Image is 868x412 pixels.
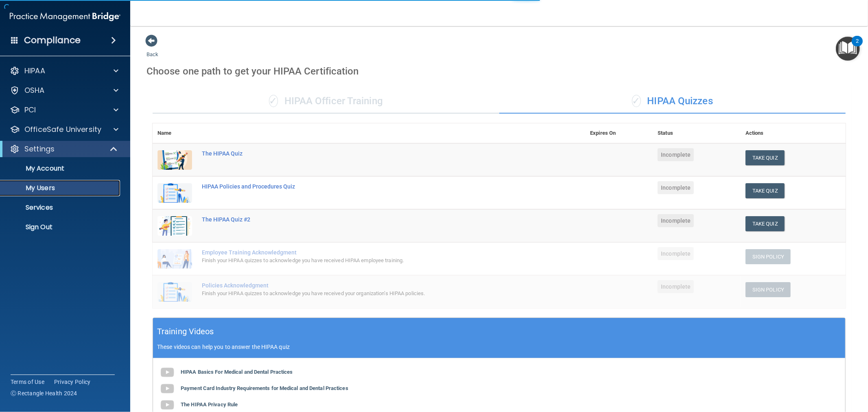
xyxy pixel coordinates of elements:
[24,85,45,95] p: OSHA
[157,324,214,339] h5: Training Videos
[653,123,741,143] th: Status
[746,249,791,264] button: Sign Policy
[54,378,91,386] a: Privacy Policy
[746,183,785,198] button: Take Quiz
[658,214,694,227] span: Incomplete
[746,150,785,165] button: Take Quiz
[153,123,197,143] th: Name
[181,369,293,375] b: HIPAA Basics For Medical and Dental Practices
[741,123,846,143] th: Actions
[202,289,544,298] div: Finish your HIPAA quizzes to acknowledge you have received your organization’s HIPAA policies.
[10,9,120,25] img: PMB logo
[202,282,544,289] div: Policies Acknowledgment
[153,89,499,114] div: HIPAA Officer Training
[10,85,118,95] a: OSHA
[181,401,238,408] b: The HIPAA Privacy Rule
[10,144,118,154] a: Settings
[658,148,694,161] span: Incomplete
[499,89,846,114] div: HIPAA Quizzes
[24,35,81,46] h4: Compliance
[202,183,544,190] div: HIPAA Policies and Procedures Quiz
[5,204,116,212] p: Services
[5,164,116,173] p: My Account
[181,385,348,391] b: Payment Card Industry Requirements for Medical and Dental Practices
[11,378,44,386] a: Terms of Use
[585,123,653,143] th: Expires On
[658,247,694,260] span: Incomplete
[5,184,116,192] p: My Users
[159,364,175,381] img: gray_youtube_icon.38fcd6cc.png
[10,105,118,115] a: PCI
[269,95,278,107] span: ✓
[202,216,544,223] div: The HIPAA Quiz #2
[10,125,118,134] a: OfficeSafe University
[11,389,77,397] span: Ⓒ Rectangle Health 2024
[146,42,158,57] a: Back
[202,256,544,265] div: Finish your HIPAA quizzes to acknowledge you have received HIPAA employee training.
[632,95,641,107] span: ✓
[24,105,36,115] p: PCI
[24,125,101,134] p: OfficeSafe University
[146,59,852,83] div: Choose one path to get your HIPAA Certification
[5,223,116,231] p: Sign Out
[746,216,785,231] button: Take Quiz
[202,249,544,256] div: Employee Training Acknowledgment
[24,66,45,76] p: HIPAA
[24,144,55,154] p: Settings
[10,66,118,76] a: HIPAA
[658,280,694,293] span: Incomplete
[836,37,860,61] button: Open Resource Center, 2 new notifications
[746,282,791,297] button: Sign Policy
[157,344,841,350] p: These videos can help you to answer the HIPAA quiz
[202,150,544,157] div: The HIPAA Quiz
[856,41,859,52] div: 2
[658,181,694,194] span: Incomplete
[159,381,175,397] img: gray_youtube_icon.38fcd6cc.png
